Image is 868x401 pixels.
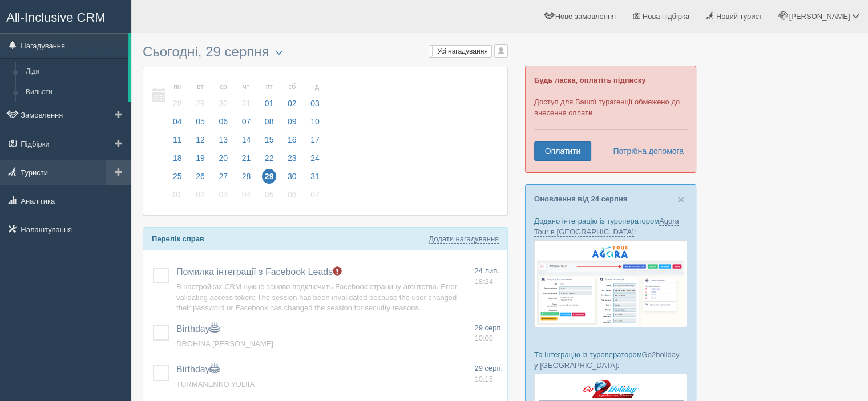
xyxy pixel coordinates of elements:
[189,170,211,188] a: 26
[176,324,219,334] a: Birthday
[259,115,280,133] a: 08
[281,133,303,152] a: 16
[167,115,188,133] a: 04
[216,96,231,111] span: 30
[474,277,493,286] span: 18:24
[308,187,322,202] span: 07
[212,133,234,152] a: 13
[285,132,300,147] span: 16
[212,188,234,206] a: 03
[216,187,231,202] span: 03
[437,47,488,55] span: Усі нагадування
[281,152,303,170] a: 23
[193,132,208,147] span: 12
[304,170,323,188] a: 31
[281,115,303,133] a: 09
[534,141,591,161] a: Оплатити
[212,152,234,170] a: 20
[285,82,300,92] small: сб
[193,96,208,111] span: 29
[308,82,322,92] small: нд
[239,187,254,202] span: 04
[170,114,185,129] span: 04
[262,151,277,165] span: 22
[308,169,322,184] span: 31
[677,193,684,205] button: Close
[239,82,254,92] small: чт
[176,364,219,374] span: Birthday
[239,96,254,111] span: 31
[304,152,323,170] a: 24
[429,234,499,244] a: Додати нагадування
[6,10,106,25] span: All-Inclusive CRM
[259,76,280,115] a: пт 01
[259,188,280,206] a: 05
[236,188,257,206] a: 04
[170,96,185,111] span: 28
[170,82,185,92] small: пн
[281,188,303,206] a: 06
[262,187,277,202] span: 05
[193,82,208,92] small: вт
[236,133,257,152] a: 14
[281,170,303,188] a: 30
[555,12,616,21] span: Нове замовлення
[236,76,257,115] a: чт 31
[285,114,300,129] span: 09
[262,82,277,92] small: пт
[534,216,687,237] p: Додано інтеграцію із туроператором :
[193,187,208,202] span: 02
[236,170,257,188] a: 28
[534,76,645,84] b: Будь ласка, оплатіть підписку
[239,132,254,147] span: 14
[262,114,277,129] span: 08
[605,141,684,161] a: Потрібна допомога
[474,266,503,287] a: 24 лип. 18:24
[643,12,690,21] span: Нова підбірка
[308,114,322,129] span: 10
[212,170,234,188] a: 27
[262,169,277,184] span: 29
[176,339,273,348] a: DROHINA [PERSON_NAME]
[216,82,231,92] small: ср
[21,62,128,82] a: Ліди
[304,133,323,152] a: 17
[189,152,211,170] a: 19
[262,132,277,147] span: 15
[239,169,254,184] span: 28
[239,114,254,129] span: 07
[216,132,231,147] span: 13
[189,133,211,152] a: 12
[212,115,234,133] a: 06
[170,151,185,165] span: 18
[216,151,231,165] span: 20
[474,375,493,383] span: 10:15
[193,169,208,184] span: 26
[677,193,684,206] span: ×
[534,195,627,203] a: Оновлення від 24 серпня
[304,188,323,206] a: 07
[189,76,211,115] a: вт 29
[285,187,300,202] span: 06
[21,82,128,103] a: Вильоти
[716,12,762,21] span: Новий турист
[216,114,231,129] span: 06
[308,96,322,111] span: 03
[176,267,342,277] a: Помилка інтеграції з Facebook Leads
[259,152,280,170] a: 22
[474,266,499,275] span: 24 лип.
[170,187,185,202] span: 01
[176,380,255,388] a: TURMANENKO YULIIA
[259,170,280,188] a: 29
[474,334,493,342] span: 10:00
[216,169,231,184] span: 27
[262,96,277,111] span: 01
[285,151,300,165] span: 23
[534,349,687,371] p: Та інтеграцію із туроператором :
[167,170,188,188] a: 25
[167,152,188,170] a: 18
